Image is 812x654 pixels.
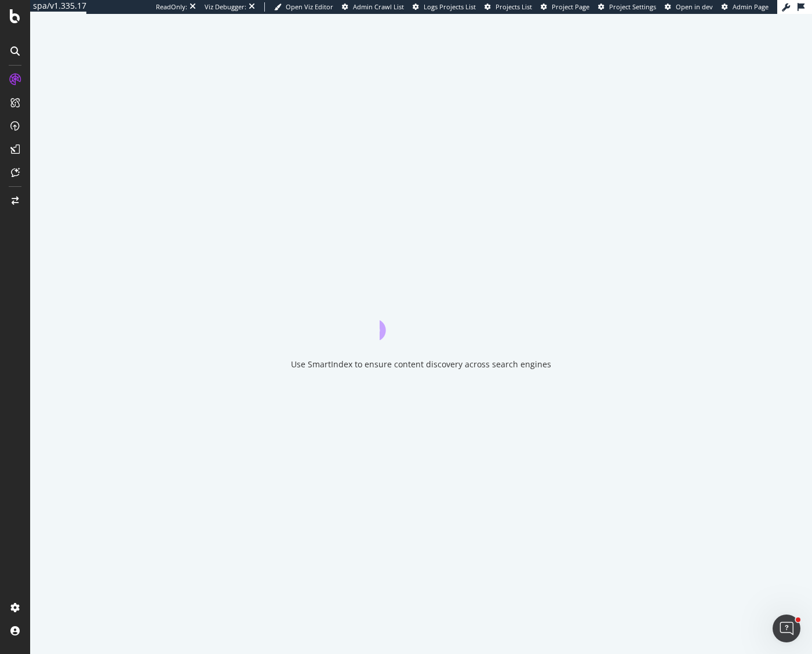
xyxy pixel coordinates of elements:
[485,2,532,12] a: Projects List
[205,2,246,12] div: Viz Debugger:
[286,2,333,11] span: Open Viz Editor
[413,2,476,12] a: Logs Projects List
[353,2,404,11] span: Admin Crawl List
[552,2,589,11] span: Project Page
[733,2,769,11] span: Admin Page
[274,2,333,12] a: Open Viz Editor
[156,2,187,12] div: ReadOnly:
[609,2,656,11] span: Project Settings
[676,2,713,11] span: Open in dev
[380,298,463,340] div: animation
[665,2,713,12] a: Open in dev
[496,2,532,11] span: Projects List
[541,2,589,12] a: Project Page
[424,2,476,11] span: Logs Projects List
[342,2,404,12] a: Admin Crawl List
[773,615,800,642] iframe: Intercom live chat
[598,2,656,12] a: Project Settings
[291,359,551,370] div: Use SmartIndex to ensure content discovery across search engines
[722,2,769,12] a: Admin Page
